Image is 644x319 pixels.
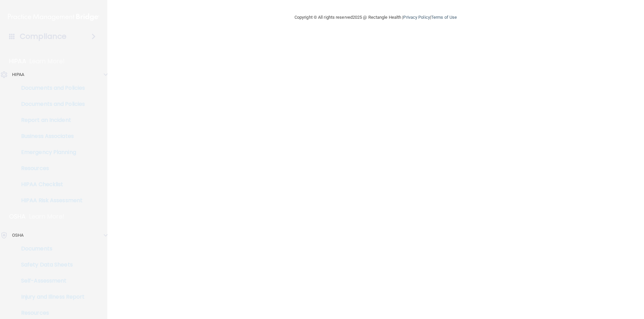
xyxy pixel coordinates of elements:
[9,213,26,221] p: OSHA
[4,245,96,252] p: Documents
[4,101,96,107] p: Documents and Policies
[431,15,457,20] a: Terms of Use
[4,277,96,284] p: Self-Assessment
[4,294,96,300] p: Injury and Illness Report
[4,117,96,124] p: Report an Incident
[4,181,96,188] p: HIPAA Checklist
[4,85,96,91] p: Documents and Policies
[4,310,96,316] p: Resources
[12,231,23,239] p: OSHA
[4,165,96,172] p: Resources
[4,197,96,204] p: HIPAA Risk Assessment
[253,7,498,28] div: Copyright © All rights reserved 2025 @ Rectangle Health | |
[8,10,99,24] img: PMB logo
[20,32,66,41] h4: Compliance
[4,261,96,268] p: Safety Data Sheets
[403,15,430,20] a: Privacy Policy
[30,57,65,65] p: Learn More!
[29,213,65,221] p: Learn More!
[9,57,26,65] p: HIPAA
[4,149,96,156] p: Emergency Planning
[12,71,24,79] p: HIPAA
[4,133,96,140] p: Business Associates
